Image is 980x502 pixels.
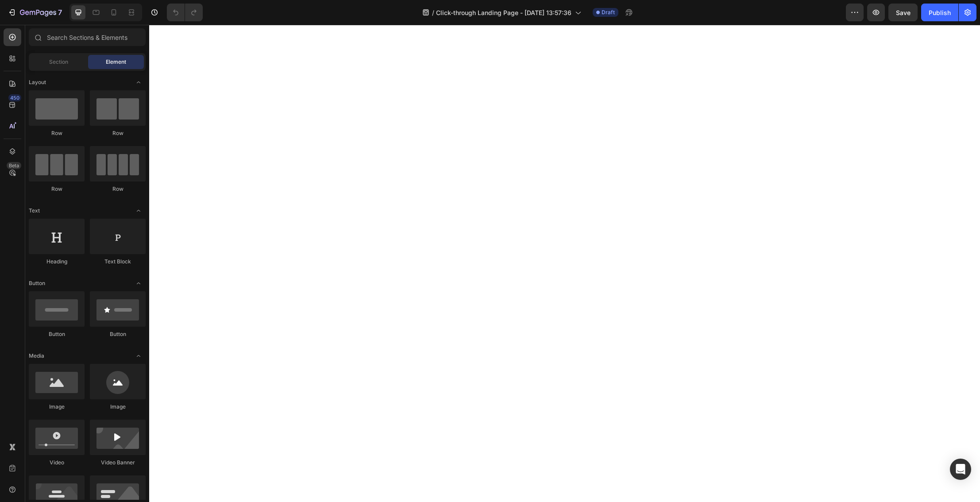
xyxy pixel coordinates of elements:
[29,403,85,411] div: Image
[29,459,85,467] div: Video
[131,349,146,363] span: Toggle open
[4,4,66,21] button: 7
[58,7,62,18] p: 7
[49,58,68,66] span: Section
[929,8,951,17] div: Publish
[29,330,85,338] div: Button
[896,9,911,16] span: Save
[29,207,40,215] span: Text
[131,75,146,89] span: Toggle open
[602,8,615,16] span: Draft
[90,185,146,193] div: Row
[436,8,571,17] span: Click-through Landing Page - [DATE] 13:57:36
[90,459,146,467] div: Video Banner
[149,25,980,502] iframe: Design area
[29,352,44,360] span: Media
[29,28,146,46] input: Search Sections & Elements
[29,78,46,86] span: Layout
[29,129,85,137] div: Row
[90,330,146,338] div: Button
[90,403,146,411] div: Image
[131,204,146,218] span: Toggle open
[888,4,918,21] button: Save
[29,279,45,287] span: Button
[131,276,146,290] span: Toggle open
[29,258,85,266] div: Heading
[921,4,958,21] button: Publish
[90,258,146,266] div: Text Block
[29,185,85,193] div: Row
[167,4,203,21] div: Undo/Redo
[106,58,126,66] span: Element
[8,94,21,101] div: 450
[432,8,434,17] span: /
[90,129,146,137] div: Row
[950,459,971,480] div: Open Intercom Messenger
[7,162,21,169] div: Beta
